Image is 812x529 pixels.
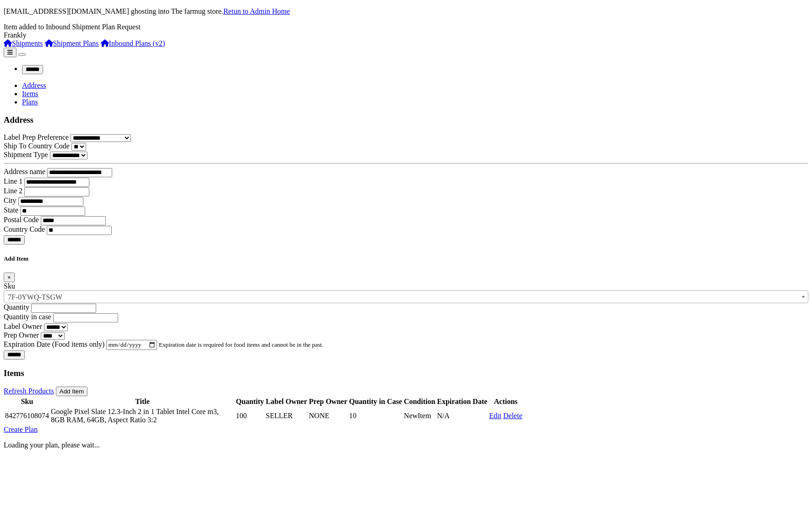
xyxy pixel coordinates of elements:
button: Close [4,273,15,282]
p: [EMAIL_ADDRESS][DOMAIN_NAME] ghosting into The farmug store. [4,7,808,16]
th: Expiration Date [436,397,488,406]
label: Shipment Type [4,151,48,158]
a: Refresh Products [4,387,54,395]
p: Loading your plan, please wait... [4,441,808,449]
label: Country Code [4,225,45,233]
label: Ship To Country Code [4,142,70,150]
a: Create Plan [4,425,38,433]
label: State [4,206,18,214]
h3: Items [4,368,808,378]
span: Pro Sanitize Hand Sanitizer, 8 oz Bottles, 1 Carton, 12 bottles each Carton [4,291,808,304]
label: Address name [4,168,45,175]
td: 842776108074 [5,407,49,425]
th: Quantity in Case [349,397,403,406]
label: Quantity in case [4,313,51,321]
th: Sku [5,397,49,406]
label: Line 1 [4,177,22,185]
label: Prep Owner [4,331,39,339]
label: Quantity [4,303,29,311]
td: 100 [235,407,264,425]
a: Shipments [4,39,43,47]
label: Line 2 [4,187,22,195]
th: Label Owner [265,397,307,406]
small: Expiration date is required for food items and cannot be in the past. [159,341,323,348]
label: Postal Code [4,216,39,224]
td: NewItem [403,407,436,425]
label: City [4,196,16,204]
label: Label Owner [4,322,42,330]
td: NONE [309,407,348,425]
a: Retun to Admin Home [223,7,290,15]
th: Actions [489,397,523,406]
label: Expiration Date (Food items only) [4,340,104,348]
td: 10 [349,407,403,425]
a: Items [22,90,38,98]
th: Prep Owner [309,397,348,406]
th: Condition [403,397,436,406]
div: Item added to Inbound Shipment Plan Request [4,23,808,31]
button: Toggle navigation [18,53,26,56]
h5: Add Item [4,255,808,262]
div: Frankly [4,31,808,39]
a: Edit [489,412,501,420]
label: Sku [4,282,15,290]
th: Title [50,397,234,406]
td: N/A [436,407,488,425]
td: Google Pixel Slate 12.3-Inch 2 in 1 Tablet Intel Core m3, 8GB RAM, 64GB, Aspect Ratio 3:2 [50,407,234,425]
span: Pro Sanitize Hand Sanitizer, 8 oz Bottles, 1 Carton, 12 bottles each Carton [4,290,808,303]
span: × [7,274,11,281]
button: Add Item [56,387,87,396]
a: Inbound Plans (v2) [101,39,165,47]
label: Label Prep Preference [4,133,69,141]
a: Plans [22,98,38,106]
a: Address [22,82,46,89]
h3: Address [4,115,808,125]
a: Delete [503,412,523,420]
a: Shipment Plans [45,39,99,47]
td: SELLER [265,407,307,425]
th: Quantity [235,397,264,406]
